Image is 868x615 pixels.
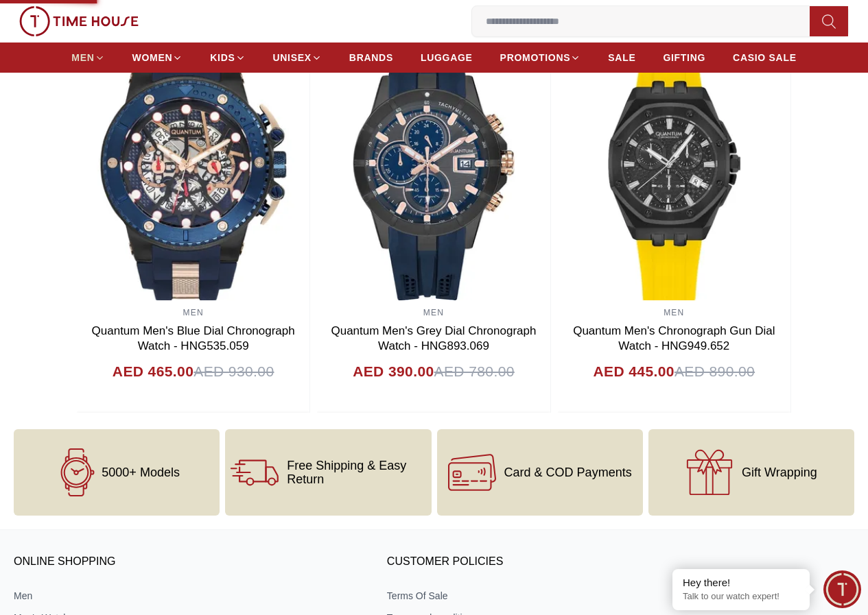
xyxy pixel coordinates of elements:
span: KIDS [210,51,235,64]
a: MEN [423,308,444,317]
span: AED 890.00 [675,361,755,383]
p: Talk to our watch expert! [683,591,799,603]
a: UNISEX [273,45,322,70]
span: AED 930.00 [193,361,274,383]
h3: ONLINE SHOPPING [14,552,357,572]
a: LUGGAGE [421,45,473,70]
a: Men [14,589,357,603]
span: LUGGAGE [421,51,473,64]
a: PROMOTIONS [500,45,581,70]
span: 5000+ Models [102,466,180,479]
a: Quantum Men's Grey Dial Chronograph Watch - HNG893.069 [331,324,536,352]
a: MEN [71,45,104,70]
a: CASIO SALE [733,45,797,70]
h3: CUSTOMER POLICIES [387,552,730,572]
span: UNISEX [273,51,312,64]
span: BRANDS [349,51,393,64]
div: Hey there! [683,576,799,590]
span: Free Shipping & Easy Return [287,459,425,486]
a: SALE [608,45,635,70]
a: KIDS [210,45,245,70]
span: SALE [608,51,635,64]
a: Quantum Men's Chronograph Gun Dial Watch - HNG949.652 [573,324,775,352]
span: PROMOTIONS [500,51,571,64]
a: WOMEN [132,45,183,70]
a: Quantum Men's Blue Dial Chronograph Watch - HNG535.059 [92,324,295,352]
span: GIFTING [663,51,705,64]
h4: AED 390.00 [353,361,434,383]
h4: AED 445.00 [593,361,674,383]
img: Quantum Men's Blue Dial Chronograph Watch - HNG535.059 [77,26,309,300]
a: MEN [664,308,684,317]
img: ... [19,6,139,36]
span: AED 780.00 [434,361,515,383]
div: Chat Widget [823,570,861,608]
img: Quantum Men's Chronograph Gun Dial Watch - HNG949.652 [558,26,790,300]
a: BRANDS [349,45,393,70]
a: Terms Of Sale [387,589,730,603]
span: Gift Wrapping [742,466,817,479]
span: Card & COD Payments [504,466,632,479]
span: CASIO SALE [733,51,797,64]
img: Quantum Men's Grey Dial Chronograph Watch - HNG893.069 [317,26,550,300]
h4: AED 465.00 [113,361,193,383]
a: MEN [183,308,204,317]
span: MEN [71,51,94,64]
span: WOMEN [132,51,173,64]
a: GIFTING [663,45,705,70]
